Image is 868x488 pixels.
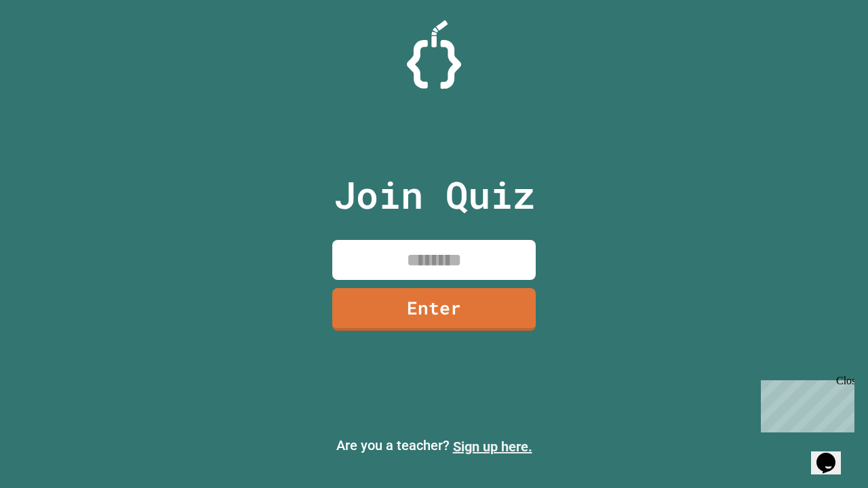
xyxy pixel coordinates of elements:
p: Join Quiz [334,167,535,223]
img: Logo.svg [407,20,461,89]
iframe: chat widget [811,434,854,474]
iframe: chat widget [755,375,854,432]
a: Enter [332,288,536,331]
a: Sign up here. [453,439,532,455]
div: Chat with us now!Close [5,5,94,86]
p: Are you a teacher? [11,435,857,457]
